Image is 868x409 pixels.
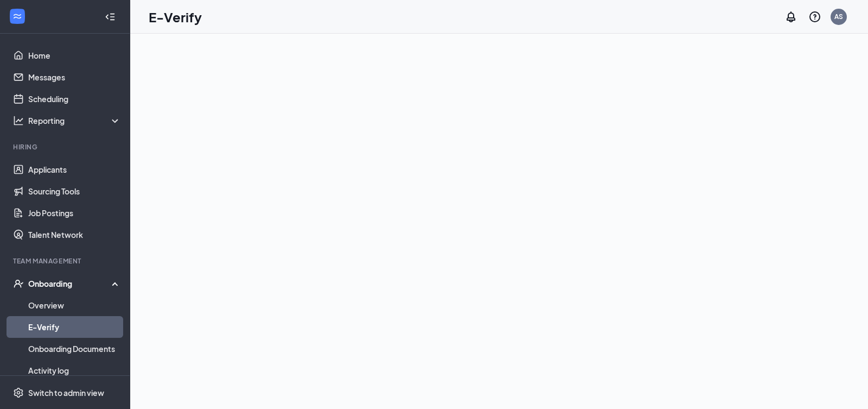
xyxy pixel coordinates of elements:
[28,387,104,398] div: Switch to admin view
[28,316,121,338] a: E-Verify
[834,12,843,21] div: AS
[13,387,24,398] svg: Settings
[28,202,121,224] a: Job Postings
[28,224,121,246] a: Talent Network
[28,360,121,381] a: Activity log
[28,66,121,88] a: Messages
[28,338,121,360] a: Onboarding Documents
[28,180,121,202] a: Sourcing Tools
[28,159,121,180] a: Applicants
[13,278,24,289] svg: UserCheck
[28,294,121,316] a: Overview
[28,88,121,110] a: Scheduling
[12,11,23,22] svg: WorkstreamLogo
[149,8,202,26] h1: E-Verify
[784,10,797,23] svg: Notifications
[808,10,821,23] svg: QuestionInfo
[13,142,119,152] div: Hiring
[28,45,121,66] a: Home
[28,115,122,126] div: Reporting
[13,115,24,126] svg: Analysis
[105,11,116,22] svg: Collapse
[28,278,112,289] div: Onboarding
[13,256,119,266] div: Team Management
